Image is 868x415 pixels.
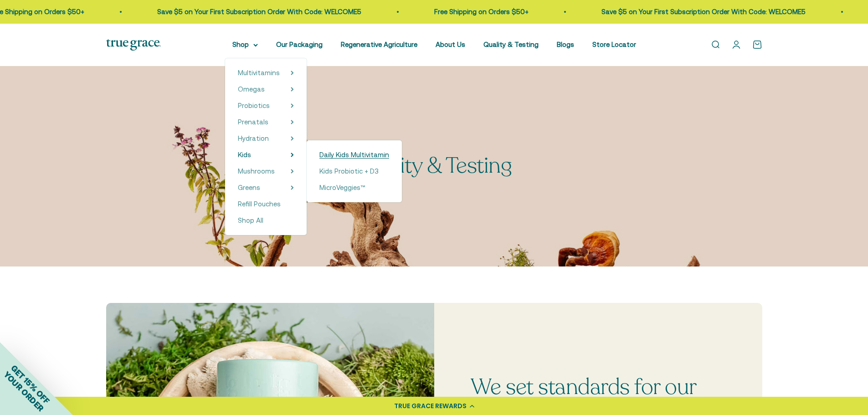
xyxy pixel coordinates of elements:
div: TRUE GRACE REWARDS [394,401,467,411]
span: Refill Pouches [238,200,281,208]
summary: Greens [238,182,294,193]
span: Mushrooms [238,167,275,175]
span: Omegas [238,85,265,93]
summary: Mushrooms [238,166,294,177]
span: YOUR ORDER [2,369,46,413]
summary: Probiotics [238,100,294,111]
p: Save $5 on Your First Subscription Order With Code: WELCOME5 [601,6,806,17]
summary: Multivitamins [238,67,294,78]
summary: Prenatals [238,117,294,128]
span: MicroVeggies™ [319,184,365,191]
span: Multivitamins [238,69,280,77]
span: Greens [238,184,260,191]
summary: Kids [238,149,294,160]
span: Kids [238,151,251,159]
a: Daily Kids Multivitamin [319,149,389,160]
a: Shop All [238,215,294,226]
a: Store Locator [592,41,636,48]
a: Omegas [238,84,265,95]
a: Refill Pouches [238,199,294,210]
split-lines: Quality & Testing [356,151,512,180]
a: Kids [238,149,251,160]
span: Hydration [238,134,269,142]
span: Probiotics [238,102,270,109]
a: Probiotics [238,100,270,111]
a: Hydration [238,133,269,144]
a: Our Packaging [276,41,323,48]
summary: Hydration [238,133,294,144]
a: About Us [436,41,465,48]
a: Prenatals [238,117,268,128]
a: Greens [238,182,260,193]
span: GET 15% OFF [9,363,51,405]
a: MicroVeggies™ [319,182,389,193]
span: Prenatals [238,118,268,126]
a: Kids Probiotic + D3 [319,166,389,177]
span: Kids Probiotic + D3 [319,167,379,175]
a: Multivitamins [238,67,280,78]
a: Quality & Testing [483,41,539,48]
summary: Shop [232,39,258,50]
a: Mushrooms [238,166,275,177]
span: Shop All [238,216,263,224]
summary: Omegas [238,84,294,95]
span: Daily Kids Multivitamin [319,151,389,159]
a: Blogs [557,41,574,48]
a: Free Shipping on Orders $50+ [434,8,529,15]
a: Regenerative Agriculture [341,41,417,48]
p: Save $5 on Your First Subscription Order With Code: WELCOME5 [157,6,361,17]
